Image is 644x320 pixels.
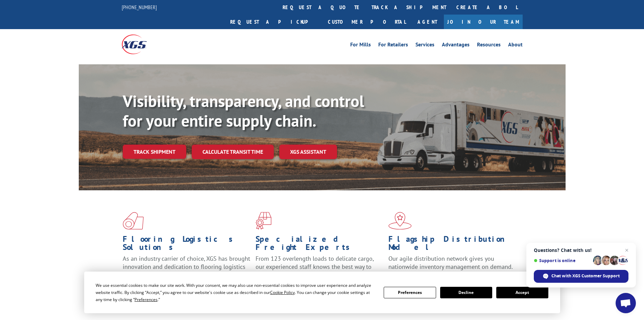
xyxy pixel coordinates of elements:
a: Request a pickup [225,15,323,29]
a: For Mills [350,42,371,49]
div: Cookie Consent Prompt [84,272,560,313]
div: We use essential cookies to make our site work. With your consent, we may also use non-essential ... [96,282,376,303]
span: Preferences [135,297,158,302]
button: Preferences [384,287,436,298]
span: Chat with XGS Customer Support [551,273,620,279]
a: Advantages [442,42,470,49]
a: About [508,42,523,49]
img: xgs-icon-total-supply-chain-intelligence-red [123,212,144,230]
a: Customer Portal [323,15,411,29]
img: xgs-icon-focused-on-flooring-red [256,212,271,230]
div: Open chat [616,293,636,313]
a: For Retailers [378,42,408,49]
a: [PHONE_NUMBER] [122,4,157,10]
a: Join Our Team [444,15,523,29]
button: Decline [440,287,492,298]
a: Services [415,42,434,49]
div: Chat with XGS Customer Support [534,270,628,283]
h1: Flooring Logistics Solutions [123,235,251,255]
button: Accept [496,287,548,298]
span: As an industry carrier of choice, XGS has brought innovation and dedication to flooring logistics... [123,255,250,279]
span: Cookie Policy [270,290,295,295]
a: Track shipment [123,145,186,159]
a: Resources [477,42,501,49]
span: Our agile distribution network gives you nationwide inventory management on demand. [388,255,513,271]
h1: Specialized Freight Experts [256,235,383,255]
a: XGS ASSISTANT [279,145,337,159]
p: From 123 overlength loads to delicate cargo, our experienced staff knows the best way to move you... [256,255,383,285]
a: Agent [411,15,444,29]
b: Visibility, transparency, and control for your entire supply chain. [123,90,364,131]
img: xgs-icon-flagship-distribution-model-red [388,212,412,230]
span: Close chat [623,246,631,254]
a: Calculate transit time [192,145,274,159]
span: Questions? Chat with us! [534,248,628,253]
span: Support is online [534,258,591,263]
h1: Flagship Distribution Model [388,235,516,255]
